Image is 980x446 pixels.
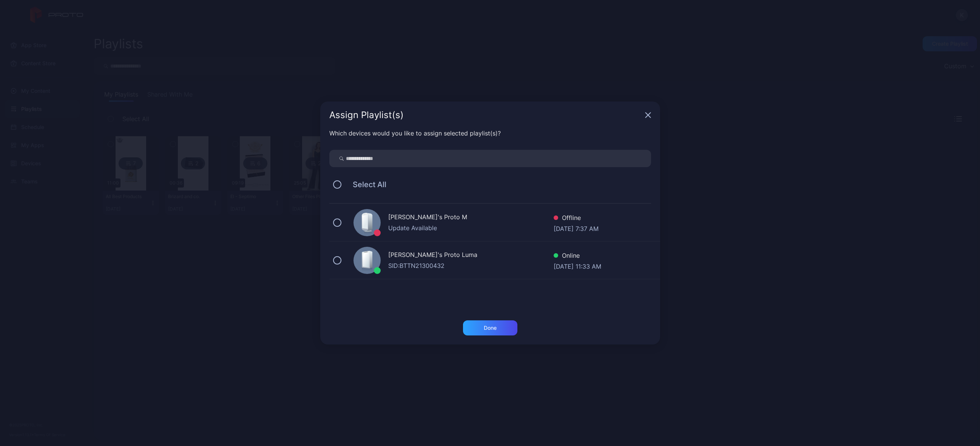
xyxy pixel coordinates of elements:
button: Done [463,320,517,335]
div: Which devices would you like to assign selected playlist(s)? [329,129,651,138]
div: Offline [554,213,599,224]
div: SID: BTTN21300432 [388,261,554,270]
div: Update Available [388,223,554,232]
div: Done [484,325,497,331]
div: [PERSON_NAME]'s Proto Luma [388,250,554,261]
span: Select All [345,180,386,189]
div: [PERSON_NAME]'s Proto M [388,212,554,223]
div: [DATE] 7:37 AM [554,224,599,232]
div: [DATE] 11:33 AM [554,262,601,269]
div: Assign Playlist(s) [329,111,642,120]
div: Online [554,251,601,262]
